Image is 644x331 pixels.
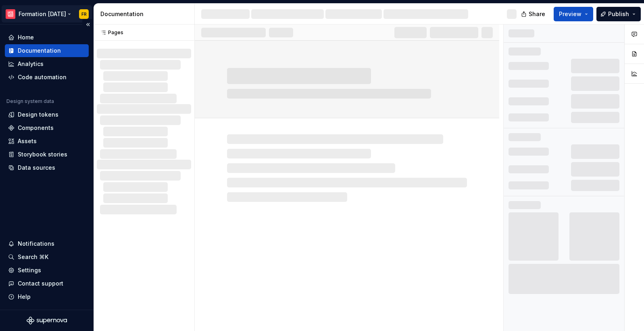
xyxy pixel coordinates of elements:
span: Preview [559,10,581,18]
button: Search ⌘K [5,251,89,263]
button: Contact support [5,277,89,290]
div: Documentation [100,10,191,18]
a: Storybook stories [5,148,89,161]
div: Settings [18,266,41,274]
a: Documentation [5,44,89,57]
span: Publish [608,10,629,18]
div: Home [18,33,34,41]
div: Components [18,124,54,132]
button: Preview [554,7,593,21]
button: Publish [596,7,641,21]
button: Notifications [5,237,89,250]
div: Notifications [18,240,54,248]
a: Components [5,121,89,134]
svg: Supernova Logo [27,317,67,325]
a: Home [5,31,89,44]
div: Contact support [18,280,63,288]
button: Formation [DATE]FR [2,5,92,23]
div: Assets [18,137,37,145]
a: Settings [5,264,89,277]
div: Storybook stories [18,150,67,158]
div: FR [81,11,87,17]
button: Help [5,290,89,303]
a: Design tokens [5,108,89,121]
div: Code automation [18,73,67,81]
a: Analytics [5,58,89,70]
button: Collapse sidebar [82,19,94,30]
div: Pages [97,29,123,36]
button: Share [517,7,550,21]
div: Help [18,293,31,301]
a: Code automation [5,71,89,84]
div: Formation [DATE] [19,10,66,18]
a: Data sources [5,161,89,174]
div: Search ⌘K [18,253,48,261]
div: Data sources [18,164,55,172]
div: Documentation [18,47,61,55]
div: Design tokens [18,111,58,119]
div: Analytics [18,60,44,68]
div: Design system data [6,98,54,105]
span: Share [529,10,545,18]
img: f15b4b9a-d43c-4bd8-bdfb-9b20b89b7814.png [6,9,15,19]
a: Assets [5,135,89,148]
